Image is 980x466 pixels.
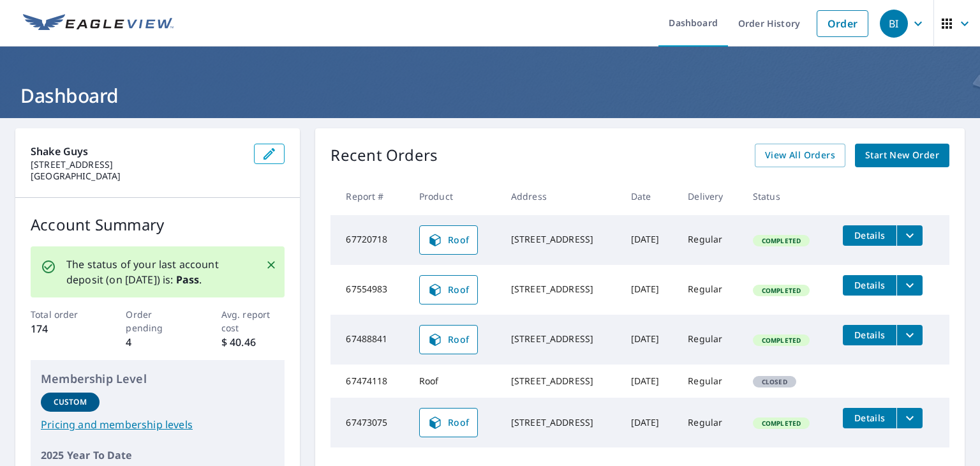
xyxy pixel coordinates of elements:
[843,325,896,345] button: detailsBtn-67488841
[31,321,94,336] p: 174
[263,257,279,273] button: Close
[330,177,409,215] th: Report #
[221,308,285,334] p: Avg. report cost
[678,365,743,398] td: Regular
[511,333,611,345] div: [STREET_ADDRESS]
[419,325,478,354] a: Roof
[427,415,470,430] span: Roof
[31,144,244,159] p: Shake Guys
[754,419,808,428] span: Completed
[743,177,833,215] th: Status
[31,159,244,170] p: [STREET_ADDRESS]
[419,408,478,437] a: Roof
[817,10,868,37] a: Order
[427,232,470,248] span: Roof
[330,215,409,265] td: 67720718
[330,365,409,398] td: 67474118
[754,236,808,245] span: Completed
[855,144,949,167] a: Start New Order
[427,332,470,347] span: Roof
[330,398,409,447] td: 67473075
[755,144,845,167] a: View All Orders
[31,170,244,182] p: [GEOGRAPHIC_DATA]
[843,408,896,428] button: detailsBtn-67473075
[501,177,621,215] th: Address
[330,144,438,167] p: Recent Orders
[511,416,611,429] div: [STREET_ADDRESS]
[419,225,478,255] a: Roof
[843,275,896,296] button: detailsBtn-67554983
[23,14,174,33] img: EV Logo
[850,229,889,241] span: Details
[896,325,923,345] button: filesDropdownBtn-67488841
[896,225,923,246] button: filesDropdownBtn-67720718
[511,283,611,296] div: [STREET_ADDRESS]
[221,334,285,350] p: $ 40.46
[865,147,939,163] span: Start New Order
[511,375,611,387] div: [STREET_ADDRESS]
[15,82,965,109] h1: Dashboard
[330,265,409,315] td: 67554983
[41,447,274,463] p: 2025 Year To Date
[54,396,87,408] p: Custom
[409,177,501,215] th: Product
[31,213,285,236] p: Account Summary
[754,377,795,386] span: Closed
[850,412,889,424] span: Details
[511,233,611,246] div: [STREET_ADDRESS]
[880,10,908,38] div: BI
[41,417,274,432] a: Pricing and membership levels
[419,275,478,304] a: Roof
[126,334,189,350] p: 4
[678,265,743,315] td: Regular
[126,308,189,334] p: Order pending
[621,177,678,215] th: Date
[678,398,743,447] td: Regular
[678,315,743,365] td: Regular
[678,177,743,215] th: Delivery
[621,215,678,265] td: [DATE]
[678,215,743,265] td: Regular
[621,265,678,315] td: [DATE]
[896,275,923,296] button: filesDropdownBtn-67554983
[31,308,94,321] p: Total order
[754,286,808,295] span: Completed
[621,365,678,398] td: [DATE]
[754,336,808,345] span: Completed
[427,282,470,297] span: Roof
[66,257,250,287] p: The status of your last account deposit (on [DATE]) is: .
[843,225,896,246] button: detailsBtn-67720718
[621,398,678,447] td: [DATE]
[409,365,501,398] td: Roof
[41,370,274,387] p: Membership Level
[850,329,889,341] span: Details
[176,273,200,287] b: Pass
[621,315,678,365] td: [DATE]
[330,315,409,365] td: 67488841
[896,408,923,428] button: filesDropdownBtn-67473075
[850,279,889,291] span: Details
[765,147,835,163] span: View All Orders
